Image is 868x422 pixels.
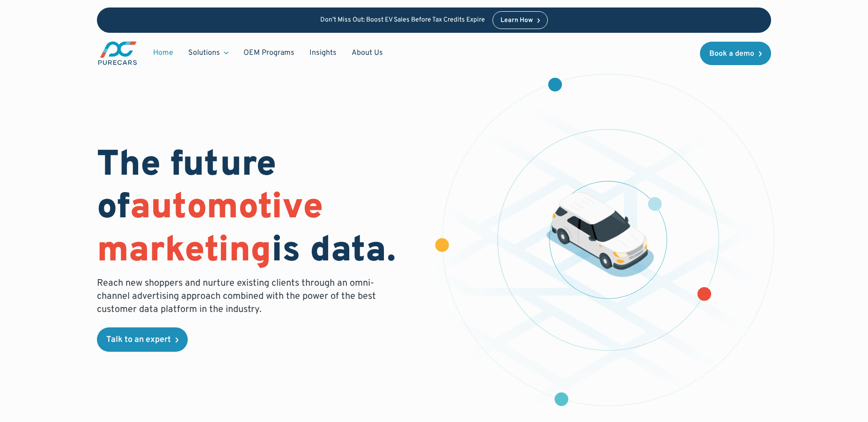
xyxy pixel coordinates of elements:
span: automotive marketing [97,186,323,274]
p: Reach new shoppers and nurture existing clients through an omni-channel advertising approach comb... [97,277,382,316]
a: About Us [344,44,390,62]
div: Solutions [181,44,236,62]
p: Don’t Miss Out: Boost EV Sales Before Tax Credits Expire [320,16,485,24]
a: Home [146,44,181,62]
a: Book a demo [700,42,771,65]
div: Learn How [500,17,533,24]
a: main [97,40,138,66]
img: purecars logo [97,40,138,66]
div: Talk to an expert [106,336,171,344]
a: OEM Programs [236,44,302,62]
a: Learn How [493,11,548,29]
a: Insights [302,44,344,62]
a: Talk to an expert [97,327,188,352]
div: Solutions [188,48,220,58]
div: Book a demo [709,50,754,58]
img: illustration of a vehicle [546,192,654,277]
h1: The future of is data. [97,145,423,273]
